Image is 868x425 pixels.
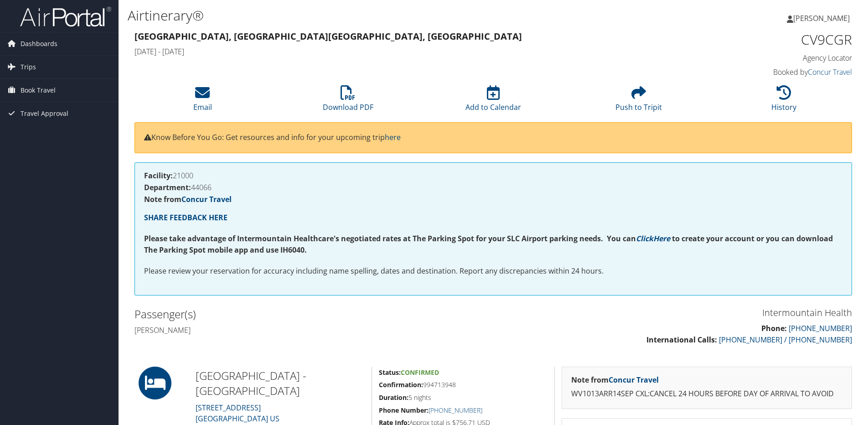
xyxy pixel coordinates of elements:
h4: Booked by [683,67,852,77]
h3: Intermountain Health [500,306,852,319]
strong: Phone: [761,323,787,333]
strong: Facility: [144,171,173,181]
strong: Status: [379,368,401,377]
span: Book Travel [21,79,56,102]
p: Know Before You Go: Get resources and info for your upcoming trip [144,132,842,144]
a: [PHONE_NUMBER] / [PHONE_NUMBER] [719,335,852,345]
a: Concur Travel [808,67,852,77]
strong: Confirmation: [379,380,423,389]
span: Trips [21,56,36,78]
a: [PERSON_NAME] [787,5,859,32]
a: Here [653,233,670,244]
h4: Agency Locator [683,53,852,63]
a: History [771,90,796,112]
img: airportal-logo.png [20,6,111,27]
h1: Airtinerary® [128,6,615,25]
a: Concur Travel [181,194,232,204]
span: Travel Approval [21,102,68,125]
a: SHARE FEEDBACK HERE [144,212,227,223]
strong: Note from [144,194,232,204]
strong: Note from [571,375,659,385]
span: Confirmed [401,368,439,377]
h4: [DATE] - [DATE] [134,47,669,57]
strong: International Calls: [646,335,717,345]
a: Push to Tripit [615,90,662,112]
a: [STREET_ADDRESS][GEOGRAPHIC_DATA] US [196,403,279,424]
h5: 5 nights [379,393,548,402]
h4: [PERSON_NAME] [134,325,486,335]
h2: [GEOGRAPHIC_DATA] - [GEOGRAPHIC_DATA] [196,368,365,399]
p: WV1013ARR14SEP CXL:CANCEL 24 HOURS BEFORE DAY OF ARRIVAL TO AVOID [571,388,842,400]
span: [PERSON_NAME] [793,13,850,23]
h1: CV9CGR [683,30,852,49]
h4: 44066 [144,184,842,191]
a: [PHONE_NUMBER] [429,406,482,415]
strong: Phone Number: [379,406,429,415]
strong: [GEOGRAPHIC_DATA], [GEOGRAPHIC_DATA] [GEOGRAPHIC_DATA], [GEOGRAPHIC_DATA] [134,30,522,42]
strong: Duration: [379,393,408,402]
a: [PHONE_NUMBER] [789,323,852,333]
a: Add to Calendar [465,90,521,112]
a: Click [636,233,653,244]
h4: 21000 [144,172,842,179]
a: Download PDF [323,90,373,112]
span: Dashboards [21,32,57,55]
strong: Department: [144,182,191,192]
strong: Please take advantage of Intermountain Healthcare's negotiated rates at The Parking Spot for your... [144,233,636,244]
p: Please review your reservation for accuracy including name spelling, dates and destination. Repor... [144,265,842,277]
a: Concur Travel [609,375,659,385]
a: Email [193,90,212,112]
a: here [385,132,401,142]
h2: Passenger(s) [134,306,486,322]
h5: 994713948 [379,380,548,389]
